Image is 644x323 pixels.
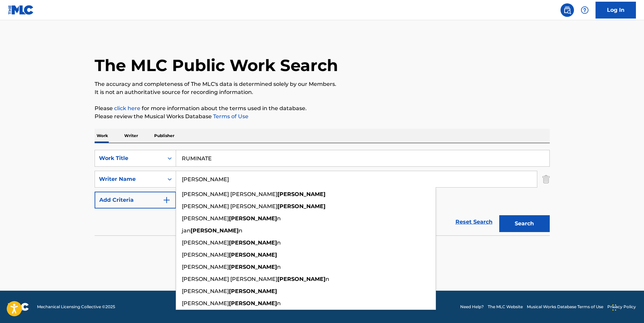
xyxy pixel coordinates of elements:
div: Writer Name [99,175,160,183]
span: jan [182,227,191,234]
button: Search [499,215,550,232]
span: n [277,239,281,246]
span: [PERSON_NAME] [PERSON_NAME] [182,203,277,209]
img: search [563,6,571,14]
p: Please review the Musical Works Database [95,112,550,121]
a: Terms of Use [212,113,248,120]
p: Publisher [152,129,176,143]
strong: [PERSON_NAME] [229,252,277,258]
span: [PERSON_NAME] [182,264,229,270]
p: Please for more information about the terms used in the database. [95,104,550,112]
a: Need Help? [460,304,484,310]
a: Reset Search [452,215,496,229]
strong: [PERSON_NAME] [229,288,277,294]
a: Public Search [561,3,574,17]
div: Drag [612,297,616,318]
h1: The MLC Public Work Search [95,55,338,75]
p: Work [95,129,110,143]
a: click here [114,105,140,111]
div: Help [578,3,591,17]
span: n [277,264,281,270]
div: Work Title [99,154,160,162]
strong: [PERSON_NAME] [229,264,277,270]
img: Delete Criterion [542,171,550,188]
img: MLC Logo [8,5,34,15]
span: [PERSON_NAME] [182,215,229,222]
strong: [PERSON_NAME] [229,215,277,222]
strong: [PERSON_NAME] [277,276,326,282]
button: Add Criteria [95,192,176,208]
strong: [PERSON_NAME] [277,203,326,209]
span: [PERSON_NAME] [182,239,229,246]
span: n [239,227,242,234]
a: The MLC Website [488,304,523,310]
p: It is not an authoritative source for recording information. [95,88,550,96]
span: Mechanical Licensing Collective © 2025 [37,304,115,310]
form: Search Form [95,150,550,235]
strong: [PERSON_NAME] [229,300,277,306]
strong: [PERSON_NAME] [229,239,277,246]
span: [PERSON_NAME] [PERSON_NAME] [182,276,277,282]
strong: [PERSON_NAME] [277,191,326,197]
p: Writer [122,129,140,143]
span: [PERSON_NAME] [182,252,229,258]
a: Privacy Policy [607,304,636,310]
a: Log In [596,2,636,19]
span: n [277,215,281,222]
img: help [581,6,589,14]
img: 9d2ae6d4665cec9f34b9.svg [163,196,171,204]
span: [PERSON_NAME] [182,300,229,306]
strong: [PERSON_NAME] [191,227,239,234]
span: n [326,276,329,282]
iframe: Chat Widget [610,291,644,323]
img: logo [8,303,29,311]
span: [PERSON_NAME] [182,288,229,294]
p: The accuracy and completeness of The MLC's data is determined solely by our Members. [95,80,550,88]
a: Musical Works Database Terms of Use [527,304,603,310]
span: n [277,300,281,306]
span: [PERSON_NAME] [PERSON_NAME] [182,191,277,197]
